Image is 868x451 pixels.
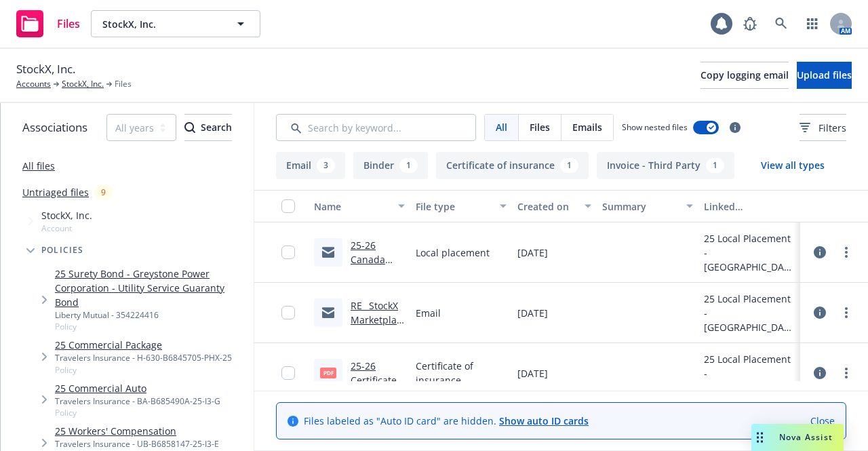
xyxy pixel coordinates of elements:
a: Close [810,414,835,428]
a: RE_ StockX Marketplace Canada Inc_ - 8_31_25-26 Policies Bound.msg [351,299,402,397]
div: Travelers Insurance - H-630-B6845705-PHX-25 [55,352,232,364]
div: 1 [399,158,418,173]
span: Upload files [797,68,852,81]
div: Name [314,199,390,214]
input: Toggle Row Selected [281,366,295,380]
a: 25 Surety Bond - Greystone Power Corporation - Utility Service Guaranty Bond [55,267,248,309]
span: Filters [818,121,846,135]
button: Nova Assist [751,424,844,451]
span: Files labeled as "Auto ID card" are hidden. [304,414,589,428]
a: more [838,244,854,260]
button: File type [410,190,512,222]
a: 25 Workers' Compensation [55,424,219,438]
div: 25 Local Placement - [GEOGRAPHIC_DATA] PKG [704,292,795,334]
button: Invoice - Third Party [597,152,734,179]
a: more [838,305,854,321]
svg: Search [184,122,195,133]
div: 1 [706,158,724,173]
div: Summary [602,199,678,214]
div: 25 Local Placement - [GEOGRAPHIC_DATA] PKG [704,231,795,274]
button: Binder [353,152,428,179]
a: Untriaged files [22,185,89,199]
div: 9 [94,184,113,200]
a: StockX, Inc. [62,78,104,90]
span: Policy [55,321,248,332]
a: 25 Commercial Auto [55,381,220,395]
a: 25 Commercial Package [55,338,232,352]
a: All files [22,159,55,172]
span: Policy [55,364,232,376]
button: Email [276,152,345,179]
button: Created on [512,190,597,222]
button: Filters [800,114,846,141]
span: Files [115,78,132,90]
div: Liberty Mutual - 354224416 [55,309,248,321]
button: Upload files [797,62,852,89]
input: Select all [281,199,295,213]
div: File type [416,199,492,214]
a: 25-26 Canada Policy Docs to Ins.msg [351,239,401,294]
div: Linked associations [704,199,795,214]
span: Certificate of insurance [416,359,507,387]
span: Nova Assist [779,431,833,443]
input: Toggle Row Selected [281,306,295,319]
span: Filters [800,121,846,135]
div: Travelers Insurance - UB-B6858147-25-I3-E [55,438,219,450]
a: Report a Bug [736,10,764,37]
button: Certificate of insurance [436,152,589,179]
button: View all types [739,152,846,179]
span: Policy [55,407,220,418]
span: StockX, Inc. [102,17,220,31]
a: Accounts [16,78,51,90]
a: Files [11,5,85,43]
span: [DATE] [517,366,548,380]
div: Drag to move [751,424,768,451]
span: [DATE] [517,306,548,320]
span: Emails [572,120,602,134]
div: 3 [317,158,335,173]
div: Travelers Insurance - BA-B685490A-25-I3-G [55,395,220,407]
span: Show nested files [622,121,688,133]
div: 25 Local Placement - [GEOGRAPHIC_DATA] PKG [704,352,795,395]
span: Policies [41,246,84,254]
button: Summary [597,190,698,222]
button: StockX, Inc. [91,10,260,37]
span: Account [41,222,92,234]
a: Show auto ID cards [499,414,589,427]
a: more [838,365,854,381]
span: pdf [320,368,336,378]
span: Copy logging email [701,68,789,81]
span: Local placement [416,246,490,260]
div: Search [184,115,232,140]
button: Copy logging email [701,62,789,89]
a: Search [768,10,795,37]
a: Switch app [799,10,826,37]
input: Toggle Row Selected [281,246,295,259]
span: StockX, Inc. [16,60,75,78]
div: 1 [560,158,578,173]
span: [DATE] [517,246,548,260]
span: Associations [22,119,87,136]
input: Search by keyword... [276,114,476,141]
button: SearchSearch [184,114,232,141]
span: Files [57,18,80,29]
span: Files [530,120,550,134]
button: Linked associations [698,190,800,222]
span: StockX, Inc. [41,208,92,222]
span: All [496,120,507,134]
span: Email [416,306,441,320]
button: Name [309,190,410,222]
a: 25-26 Certificate of Ins - TWIMC.pdf [351,359,401,415]
div: Created on [517,199,576,214]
